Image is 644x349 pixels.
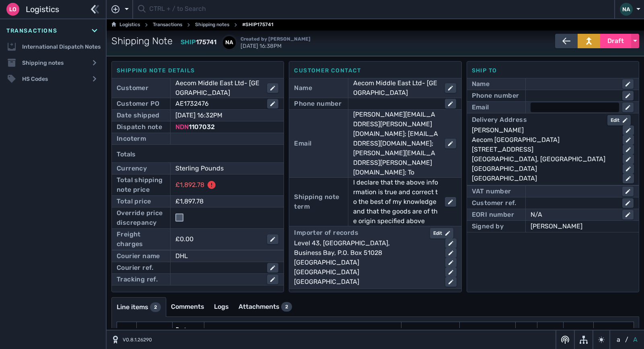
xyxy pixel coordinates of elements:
div: N/A [531,210,616,220]
div: Aecom [GEOGRAPHIC_DATA] [472,135,616,145]
div: [STREET_ADDRESS] [472,145,616,154]
div: [PERSON_NAME][EMAIL_ADDRESS][PERSON_NAME][DOMAIN_NAME]; [EMAIL_ADDRESS][DOMAIN_NAME]; [PERSON_NAM... [353,110,438,177]
div: Importer of records [294,228,358,238]
div: £0.00 [175,234,261,244]
button: a [615,335,622,345]
button: A [632,335,639,345]
div: NA [223,36,236,49]
div: Email [472,103,489,112]
div: Phone number [472,91,519,101]
div: Customer ref. [472,198,516,208]
div: [DATE] 16:32PM [175,111,267,120]
span: Shipping Note [111,34,173,48]
div: Customer [117,83,148,93]
div: [PERSON_NAME] [531,222,634,231]
div: [GEOGRAPHIC_DATA] [294,267,438,277]
span: / [625,335,628,345]
div: Shipping note details [117,66,279,75]
div: [PERSON_NAME] [472,125,616,135]
div: [GEOGRAPHIC_DATA] [294,277,438,287]
div: Currency [117,164,147,173]
div: Courier name [117,251,160,261]
div: Total price [117,197,151,206]
div: NA [620,3,633,16]
div: Courier ref. [117,263,154,273]
div: [GEOGRAPHIC_DATA] [472,164,616,174]
button: Edit [430,228,453,238]
div: Lo [6,3,19,16]
span: #SHIP175741 [242,20,274,30]
div: I declare that the above information is true and correct to the best of my knowledge and that the... [353,178,438,226]
div: Dispatch note [117,122,162,132]
a: Line items2 [112,298,166,317]
div: Edit [611,117,628,124]
div: VAT number [472,187,511,196]
div: Incoterm [117,134,146,144]
div: Date shipped [117,111,160,120]
div: Email [294,139,311,148]
button: Edit [607,115,631,125]
div: Edit [433,230,450,237]
span: Created by [PERSON_NAME] [241,36,311,42]
div: Part no. [176,325,194,343]
a: Logistics [111,20,140,30]
span: NDN [175,123,189,131]
a: Logs [209,297,234,316]
span: V0.8.1.26290 [123,336,152,343]
div: [GEOGRAPHIC_DATA] [472,174,616,183]
div: Phone number [294,99,342,109]
a: Comments [166,297,209,316]
span: 1107032 [189,123,215,131]
div: Override price discrepancy [117,208,165,228]
span: SHIP [181,38,196,46]
div: £1,897.78 [175,197,267,206]
div: Freight charges [117,230,165,249]
div: 2 [281,302,292,312]
div: [GEOGRAPHIC_DATA] [294,258,438,267]
div: Ship to [472,66,634,75]
div: [GEOGRAPHIC_DATA], [GEOGRAPHIC_DATA] [472,154,616,164]
div: Totals [117,146,279,162]
div: Shipping note term [294,192,343,211]
div: Aecom Middle East Ltd- [GEOGRAPHIC_DATA] [175,78,261,98]
span: 175741 [196,38,216,46]
div: Customer PO [117,99,159,109]
span: Transactions [6,27,57,35]
a: Transactions [153,20,182,30]
div: 2 [150,302,161,312]
span: Draft [607,36,624,46]
div: Signed by [472,222,504,231]
input: CTRL + / to Search [149,2,609,17]
div: Aecom Middle East Ltd- [GEOGRAPHIC_DATA] [353,78,438,98]
div: Delivery Address [472,115,527,125]
span: [DATE] 16:38PM [241,35,311,49]
a: Attachments2 [234,297,297,316]
span: Logistics [26,3,59,15]
div: Business Bay, P.O. Box 51028 [294,248,438,258]
a: Shipping notes [195,20,229,30]
div: EORI number [472,210,514,220]
div: AE1732476 [175,99,261,109]
div: Level 43, [GEOGRAPHIC_DATA], [294,238,438,248]
div: Customer contact [294,66,456,75]
div: Name [472,79,490,89]
div: Name [294,83,312,93]
div: Total shipping note price [117,175,165,195]
div: Tracking ref. [117,275,158,284]
div: Sterling Pounds [175,164,267,173]
button: Draft [600,34,631,48]
div: DHL [175,251,278,261]
div: £1,892.78 [175,180,204,190]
